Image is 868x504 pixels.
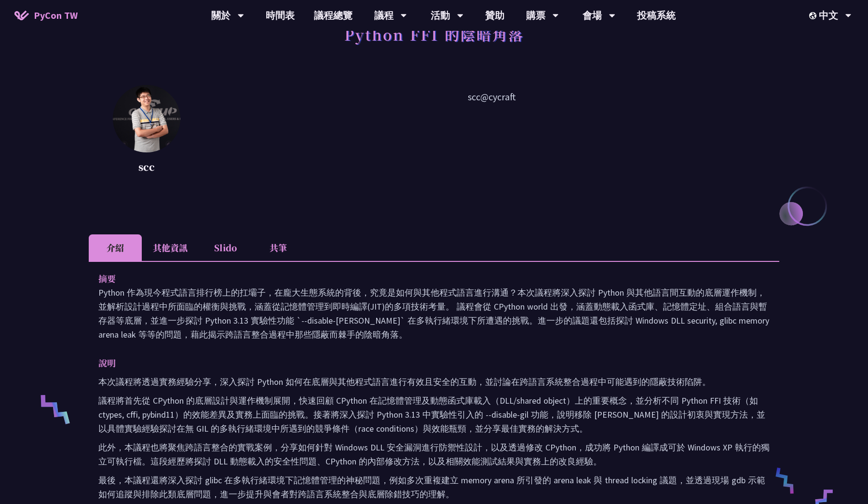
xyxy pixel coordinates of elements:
p: Python 作為現今程式語言排行榜上的扛壩子，在龐大生態系統的背後，究竟是如何與其他程式語言進行溝通？本次議程將深入探討 Python 與其他語言間互動的底層運作機制，並解析設計過程中所面臨的... [98,286,770,341]
span: PyCon TW [34,8,78,23]
p: 摘要 [98,272,750,286]
p: 此外，本議程也將聚焦跨語言整合的實戰案例，分享如何針對 Windows DLL 安全漏洞進行防禦性設計，以及透過修改 CPython，成功將 Python 編譯成可於 Windows XP 執行... [98,440,770,468]
a: PyCon TW [5,3,87,27]
h1: Python FFI 的陰暗角落 [344,20,524,49]
img: Locale Icon [809,12,819,19]
li: 其他資訊 [142,234,199,261]
p: scc@cycraft [204,90,779,177]
p: 最後，本議程還將深入探討 glibc 在多執行緒環境下記憶體管理的神秘問題，例如多次重複建立 memory arena 所引發的 arena leak 與 thread locking 議題，並... [98,473,770,501]
img: scc [113,85,180,152]
li: 介紹 [89,234,142,261]
li: 共筆 [252,234,305,261]
p: 本次議程將透過實務經驗分享，深入探討 Python 如何在底層與其他程式語言進行有效且安全的互動，並討論在跨語言系統整合過程中可能遇到的隱蔽技術陷阱。 [98,375,770,389]
p: scc [113,160,180,174]
img: Home icon of PyCon TW 2025 [14,11,29,20]
p: 說明 [98,356,750,370]
p: 議程將首先從 CPython 的底層設計與運作機制展開，快速回顧 CPython 在記憶體管理及動態函式庫載入（DLL/shared object）上的重要概念，並分析不同 Python FFI... [98,394,770,436]
li: Slido [199,234,252,261]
